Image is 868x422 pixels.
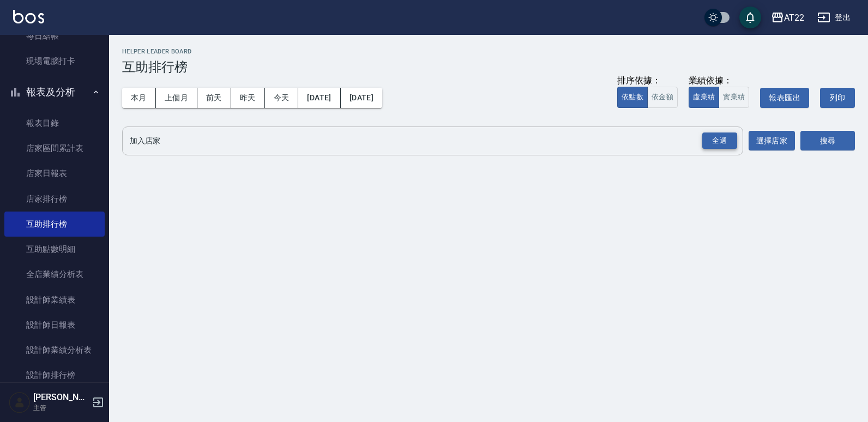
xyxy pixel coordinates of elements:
[689,87,719,108] button: 虛業績
[127,131,722,150] input: 店家名稱
[4,49,105,74] a: 現場電腦打卡
[4,111,105,136] a: 報表目錄
[33,403,89,413] p: 主管
[813,8,855,28] button: 登出
[4,287,105,312] a: 設計師業績表
[700,130,739,152] button: Open
[4,262,105,287] a: 全店業績分析表
[9,391,31,413] img: Person
[33,392,89,403] h5: [PERSON_NAME]
[122,88,156,108] button: 本月
[122,59,855,75] h3: 互助排行榜
[4,161,105,186] a: 店家日報表
[298,88,340,108] button: [DATE]
[760,88,809,108] button: 報表匯出
[341,88,382,108] button: [DATE]
[702,132,737,149] div: 全選
[719,87,749,108] button: 實業績
[4,23,105,49] a: 每日結帳
[617,75,678,87] div: 排序依據：
[4,78,105,106] button: 報表及分析
[800,131,855,151] button: 搜尋
[4,237,105,262] a: 互助點數明細
[4,312,105,337] a: 設計師日報表
[4,212,105,237] a: 互助排行榜
[197,88,231,108] button: 前天
[647,87,678,108] button: 依金額
[4,363,105,388] a: 設計師排行榜
[617,87,648,108] button: 依點數
[739,7,761,28] button: save
[689,75,749,87] div: 業績依據：
[820,88,855,108] button: 列印
[231,88,265,108] button: 昨天
[265,88,299,108] button: 今天
[13,10,44,23] img: Logo
[156,88,197,108] button: 上個月
[4,186,105,212] a: 店家排行榜
[749,131,795,151] button: 選擇店家
[767,7,809,29] button: AT22
[4,337,105,363] a: 設計師業績分析表
[784,11,804,25] div: AT22
[122,48,855,55] h2: Helper Leader Board
[4,136,105,161] a: 店家區間累計表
